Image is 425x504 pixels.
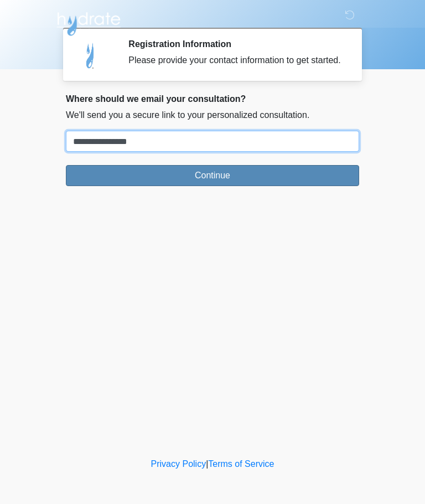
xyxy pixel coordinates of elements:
[66,94,359,104] h2: Where should we email your consultation?
[66,165,359,186] button: Continue
[151,459,206,469] a: Privacy Policy
[206,459,208,469] a: |
[66,109,359,122] p: We'll send you a secure link to your personalized consultation.
[208,459,274,469] a: Terms of Service
[55,8,122,37] img: Hydrate IV Bar - Arcadia Logo
[128,54,343,67] div: Please provide your contact information to get started.
[74,39,107,72] img: Agent Avatar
